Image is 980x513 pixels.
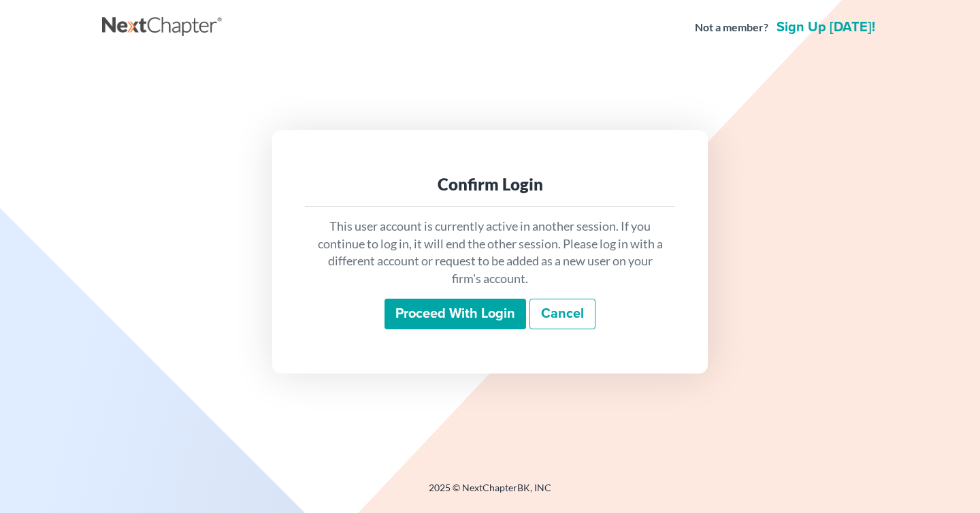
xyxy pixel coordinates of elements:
[316,218,664,288] p: This user account is currently active in another session. If you continue to log in, it will end ...
[102,481,878,506] div: 2025 © NextChapterBK, INC
[695,20,768,35] strong: Not a member?
[385,299,526,330] input: Proceed with login
[316,173,664,195] div: Confirm Login
[774,20,878,34] a: Sign up [DATE]!
[529,299,595,330] a: Cancel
